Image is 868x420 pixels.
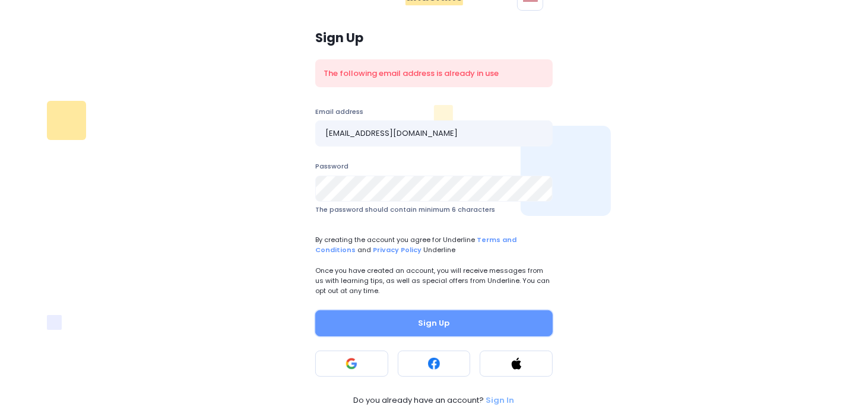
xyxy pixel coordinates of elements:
p: Once you have created an account, you will receive messages from us with learning tips, as well a... [315,266,553,296]
span: By creating the account you agree for Underline and Underline [315,235,553,255]
a: Terms and Conditions [315,235,517,254]
a: Privacy Policy [373,245,422,254]
p: Sign Up [315,31,553,45]
span: The password should contain minimum 6 characters [315,205,495,214]
span: Do you already have an account? [354,394,486,406]
div: The following email address is already in use [315,59,553,88]
button: Sign Up [315,310,553,336]
label: Password [315,161,553,172]
p: Sign In [486,394,515,406]
label: Email address [315,106,553,117]
input: Enter your email address [315,120,553,147]
a: Do you already have an account? Sign In [315,394,553,406]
